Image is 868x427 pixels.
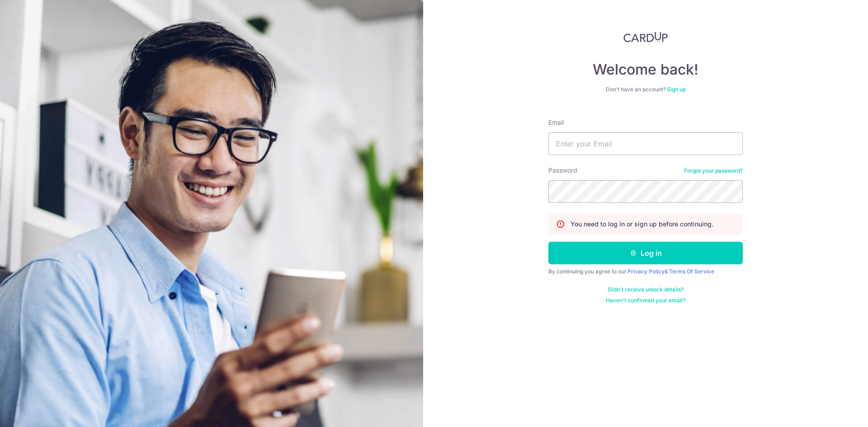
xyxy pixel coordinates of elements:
a: Forgot your password? [684,167,743,174]
a: Sign up [667,86,686,93]
h4: Welcome back! [548,61,743,79]
img: CardUp Logo [623,32,668,42]
a: Terms Of Service [669,268,714,275]
a: Didn't receive unlock details? [608,286,684,293]
div: Don’t have an account? [548,86,743,93]
div: By continuing you agree to our & [548,268,743,275]
input: Enter your Email [548,132,743,155]
label: Password [548,166,577,175]
a: Haven't confirmed your email? [606,297,685,304]
a: Privacy Policy [627,268,665,275]
p: You need to log in or sign up before continuing. [571,220,713,229]
button: Log in [548,242,743,264]
label: Email [548,118,564,127]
